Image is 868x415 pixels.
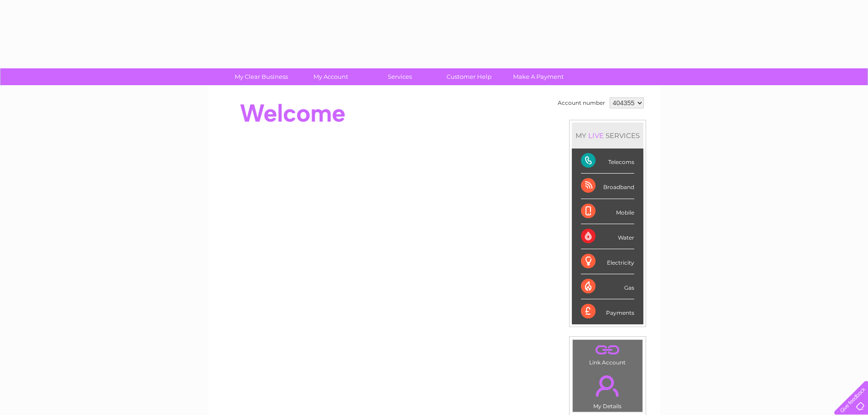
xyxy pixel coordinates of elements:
[586,131,606,140] div: LIVE
[572,368,643,412] td: My Details
[581,224,634,249] div: Water
[575,370,640,402] a: .
[581,299,634,324] div: Payments
[501,68,576,85] a: Make A Payment
[572,339,643,368] td: Link Account
[581,174,634,199] div: Broadband
[581,274,634,299] div: Gas
[555,95,607,111] td: Account number
[572,123,643,149] div: MY SERVICES
[293,68,368,85] a: My Account
[581,199,634,224] div: Mobile
[362,68,437,85] a: Services
[581,249,634,274] div: Electricity
[581,149,634,174] div: Telecoms
[431,68,507,85] a: Customer Help
[224,68,299,85] a: My Clear Business
[575,342,640,358] a: .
